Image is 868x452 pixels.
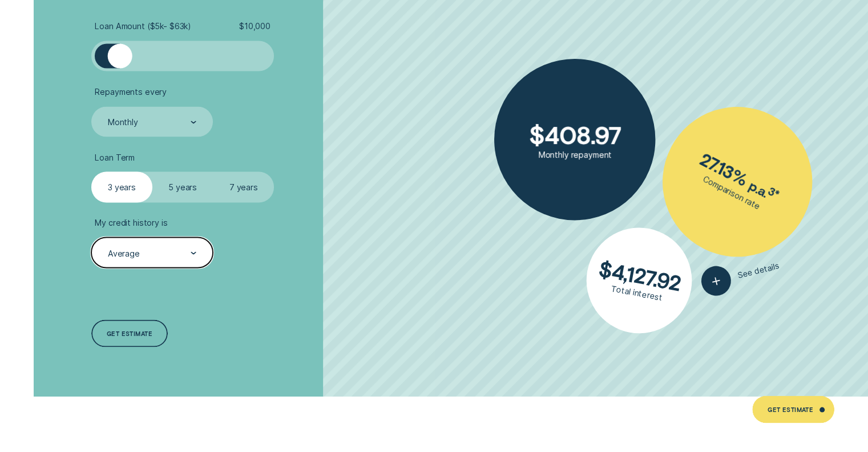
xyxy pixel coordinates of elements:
label: 5 years [152,171,213,202]
span: Loan Term [95,152,135,162]
a: Get estimate [91,319,167,347]
button: See details [699,251,783,299]
div: Monthly [108,117,138,127]
label: 7 years [213,171,274,202]
div: Average [108,248,140,258]
a: Get Estimate [752,395,834,423]
span: See details [737,261,781,281]
span: My credit history is [95,217,167,227]
span: Loan Amount ( $5k - $63k ) [95,21,191,31]
label: 3 years [91,171,152,202]
span: Repayments every [95,86,167,97]
span: $ 10,000 [239,21,271,31]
